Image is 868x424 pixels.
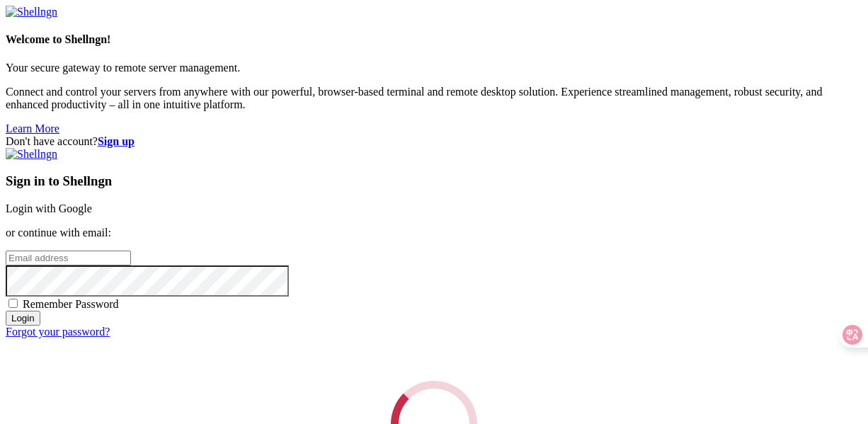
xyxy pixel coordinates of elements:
img: Shellngn [6,148,57,161]
a: Sign up [98,135,135,147]
a: Learn More [6,122,59,134]
div: Don't have account? [6,135,862,148]
input: Remember Password [8,299,18,308]
h3: Sign in to Shellngn [6,173,862,189]
h4: Welcome to Shellngn! [6,33,862,46]
a: Forgot your password? [6,326,110,338]
p: or continue with email: [6,227,862,239]
p: Connect and control your servers from anywhere with our powerful, browser-based terminal and remo... [6,86,862,111]
img: Shellngn [6,6,57,18]
span: Remember Password [23,298,119,310]
input: Email address [6,251,131,265]
input: Login [6,311,40,326]
p: Your secure gateway to remote server management. [6,62,862,74]
a: Login with Google [6,202,92,214]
